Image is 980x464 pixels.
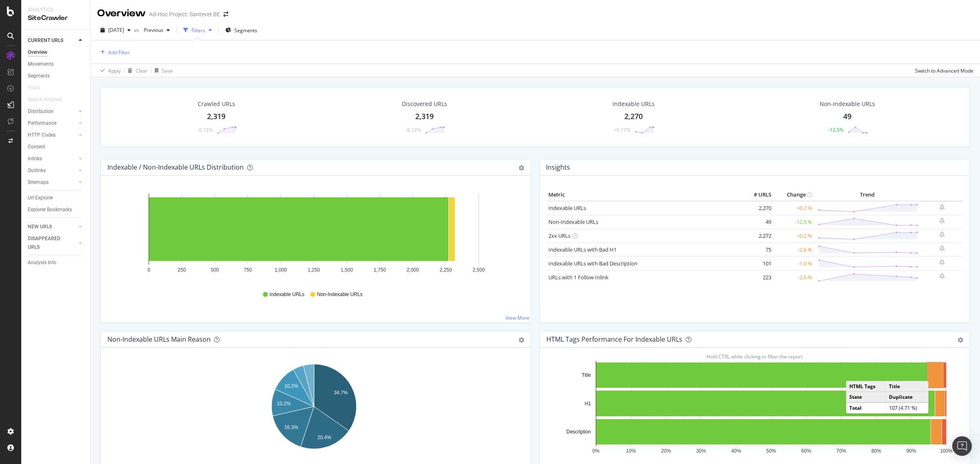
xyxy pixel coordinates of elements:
div: Inlinks [28,155,42,163]
div: Clear [136,67,148,74]
text: 70% [836,448,846,454]
div: Analysis Info [28,259,56,267]
text: 90% [906,448,916,454]
div: Movements [28,60,53,68]
text: 250 [178,267,186,273]
text: Description [566,429,591,435]
td: -1.0 % [773,256,814,270]
text: 1,750 [374,267,386,273]
a: DISAPPEARED URLS [28,234,76,252]
a: Indexable URLs with Bad Description [548,260,637,267]
div: Indexable / Non-Indexable URLs Distribution [107,163,244,171]
button: Add Filter [97,47,130,57]
div: -12.5% [828,126,844,133]
div: Open Intercom Messenger [952,436,972,456]
td: 75 [741,243,773,256]
div: Distribution [28,107,53,116]
text: 60% [801,448,811,454]
td: Total [846,403,886,413]
a: Segments [28,72,85,80]
td: 2,272 [741,229,773,243]
a: Url Explorer [28,194,85,202]
a: URLs with 1 Follow Inlink [548,274,608,281]
div: CURRENT URLS [28,36,63,45]
div: Discovered URLs [402,100,447,108]
span: Segments [234,27,257,34]
div: bell-plus [939,231,945,238]
div: 2,319 [207,111,225,122]
span: 2025 Sep. 8th [108,27,124,33]
a: Content [28,143,85,151]
div: bell-plus [939,245,945,252]
span: vs [134,27,140,33]
text: 0% [592,448,600,454]
div: bell-plus [939,259,945,265]
text: Title [582,372,591,378]
a: Analysis Info [28,259,85,267]
div: bell-plus [939,273,945,279]
button: [DATE] [97,24,134,37]
svg: A chart. [107,361,520,455]
a: Movements [28,60,85,68]
div: Add Filter [108,49,130,56]
div: Segments [28,72,50,80]
div: Apply [108,67,121,74]
div: Save [162,67,173,74]
a: Indexable URLs with Bad H1 [548,246,617,253]
div: gear [519,337,524,343]
a: Visits [28,84,48,92]
div: 2,319 [415,111,434,122]
text: 34.7% [334,390,348,396]
div: Overview [28,48,47,57]
td: 223 [741,270,773,284]
span: Previous [140,27,163,33]
text: 1,000 [275,267,287,273]
a: CURRENT URLS [28,36,76,45]
span: Non-Indexable URLs [317,291,362,298]
button: Switch to Advanced Mode [912,64,973,77]
text: 500 [211,267,219,273]
text: 20.4% [317,435,331,440]
div: -0.12% [197,126,213,133]
th: Trend [814,189,920,201]
td: 101 [741,256,773,270]
span: Indexable URLs [269,291,304,298]
a: Outlinks [28,166,76,175]
text: 20% [661,448,671,454]
td: +0.2 % [773,201,814,215]
td: +0.2 % [773,229,814,243]
text: 100% [940,448,953,454]
div: Explorer Bookmarks [28,205,72,214]
button: Previous [140,24,173,37]
td: -12.5 % [773,215,814,229]
text: 80% [871,448,881,454]
text: 2,500 [472,267,485,273]
text: 40% [731,448,741,454]
div: bell-plus [939,204,945,210]
div: Search Engines [28,95,62,104]
div: Non-Indexable URLs [820,100,875,108]
td: 49 [741,215,773,229]
td: 2,270 [741,201,773,215]
button: Segments [222,24,261,37]
text: 10.2% [284,383,298,389]
a: Non-Indexable URLs [548,218,598,225]
div: DISAPPEARED URLS [28,234,69,252]
div: A chart. [107,189,520,283]
a: Overview [28,48,85,57]
th: # URLS [741,189,773,201]
svg: A chart. [546,361,959,455]
td: Title [886,381,928,392]
text: 1,500 [341,267,353,273]
div: Performance [28,119,56,128]
a: Sitemaps [28,178,76,187]
a: Distribution [28,107,76,116]
div: bell-plus [939,217,945,224]
a: Search Engines [28,95,70,104]
text: 2,250 [440,267,452,273]
div: Url Explorer [28,194,53,202]
button: Save [151,64,173,77]
div: Analytics [28,7,84,13]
